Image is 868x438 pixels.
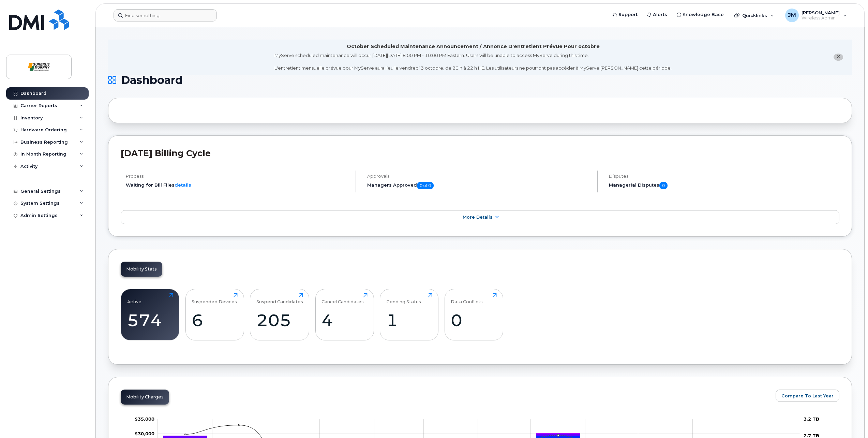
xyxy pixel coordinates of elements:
[321,310,368,330] div: 4
[367,174,591,179] h4: Approvals
[463,215,493,220] span: More Details
[451,293,483,304] div: Data Conflicts
[256,293,303,304] div: Suspend Candidates
[781,393,834,399] span: Compare To Last Year
[127,310,173,330] div: 574
[347,43,600,50] div: October Scheduled Maintenance Announcement / Annonce D'entretient Prévue Pour octobre
[135,416,154,422] g: $0
[126,174,350,179] h4: Process
[127,293,173,337] a: Active574
[192,293,237,304] div: Suspended Devices
[451,310,497,330] div: 0
[834,54,843,61] button: close notification
[274,52,672,71] div: MyServe scheduled maintenance will occur [DATE][DATE] 8:00 PM - 10:00 PM Eastern. Users will be u...
[321,293,368,337] a: Cancel Candidates4
[121,75,183,85] span: Dashboard
[417,182,434,189] span: 0 of 0
[386,293,432,337] a: Pending Status1
[451,293,497,337] a: Data Conflicts0
[135,431,154,436] tspan: $30,000
[609,182,839,189] h5: Managerial Disputes
[192,310,238,330] div: 6
[127,293,141,304] div: Active
[386,310,432,330] div: 1
[776,390,839,402] button: Compare To Last Year
[192,293,238,337] a: Suspended Devices6
[256,293,303,337] a: Suspend Candidates205
[321,293,364,304] div: Cancel Candidates
[804,416,819,422] tspan: 3.2 TB
[175,182,191,188] a: details
[659,182,668,189] span: 0
[121,148,839,158] h2: [DATE] Billing Cycle
[135,431,154,436] g: $0
[135,416,154,422] tspan: $35,000
[256,310,303,330] div: 205
[386,293,421,304] div: Pending Status
[367,182,591,189] h5: Managers Approved
[609,174,839,179] h4: Disputes
[126,182,350,188] li: Waiting for Bill Files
